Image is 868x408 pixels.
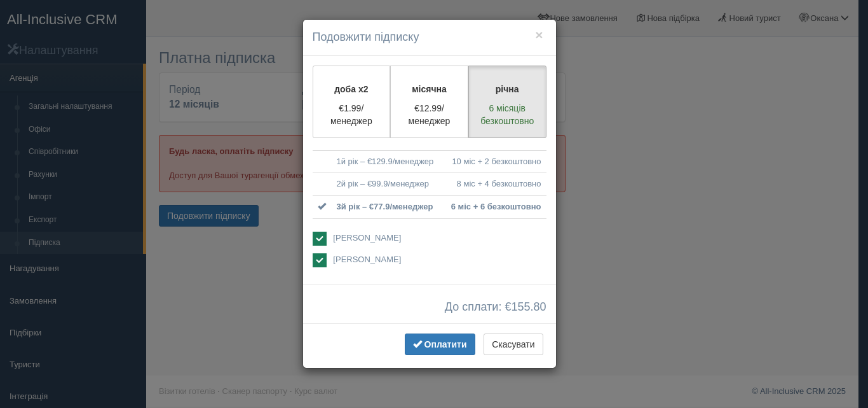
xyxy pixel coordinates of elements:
[477,83,538,95] p: річна
[477,102,538,127] p: 6 місяців безкоштовно
[332,195,443,218] td: 3й рік – €77.9/менеджер
[484,334,543,355] button: Скасувати
[398,102,460,127] p: €12.99/менеджер
[442,173,546,196] td: 8 міс + 4 безкоштовно
[442,150,546,173] td: 10 міс + 2 безкоштовно
[332,150,443,173] td: 1й рік – €129.9/менеджер
[321,83,383,95] p: доба x2
[445,301,546,314] span: До сплати: €
[424,339,467,349] span: Оплатити
[442,195,546,218] td: 6 міс + 6 безкоштовно
[332,173,443,196] td: 2й рік – €99.9/менеджер
[535,28,543,41] button: ×
[405,334,475,355] button: Оплатити
[321,102,383,127] p: €1.99/менеджер
[313,29,546,46] h4: Подовжити підписку
[333,255,401,264] span: [PERSON_NAME]
[398,83,460,95] p: місячна
[333,233,401,243] span: [PERSON_NAME]
[511,300,546,313] span: 155.80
